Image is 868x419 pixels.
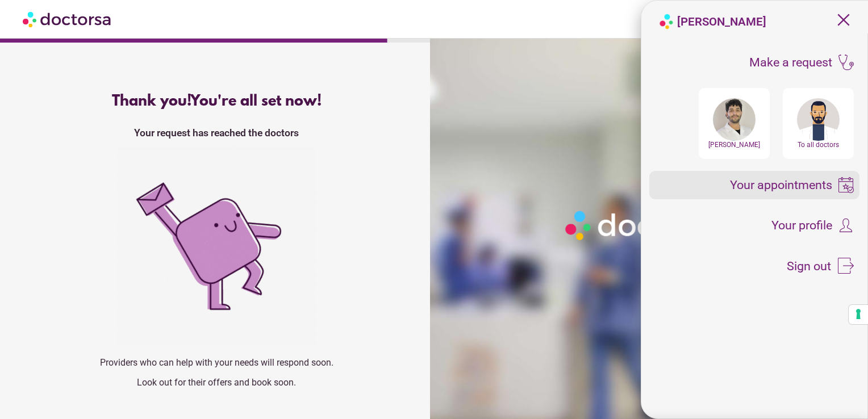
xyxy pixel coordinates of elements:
[117,147,316,346] img: success
[838,217,854,233] img: icons8-customer-100.png
[30,377,403,388] p: Look out for their offers and book soon.
[838,177,854,193] img: icons8-booking-100.png
[30,93,403,110] div: Thank you!
[749,56,832,69] span: Make a request
[730,179,832,191] span: Your appointments
[786,141,851,149] div: To all doctors
[190,93,322,110] span: You're all set now!
[30,357,403,368] p: Providers who can help with your needs will respond soon.
[771,219,832,232] span: Your profile
[23,6,112,32] img: Doctorsa.com
[833,9,854,31] span: close
[702,141,767,149] div: [PERSON_NAME]
[561,206,735,245] img: Logo-Doctorsa-trans-White-partial-flat.png
[838,55,854,70] img: icons8-stethoscope-100.png
[677,15,766,28] strong: [PERSON_NAME]
[658,14,674,30] img: logo-doctorsa-baloon.png
[134,127,299,139] strong: Your request has reached the doctors
[787,260,831,273] span: Sign out
[838,258,854,274] img: icons8-sign-out-50.png
[849,305,868,324] button: Your consent preferences for tracking technologies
